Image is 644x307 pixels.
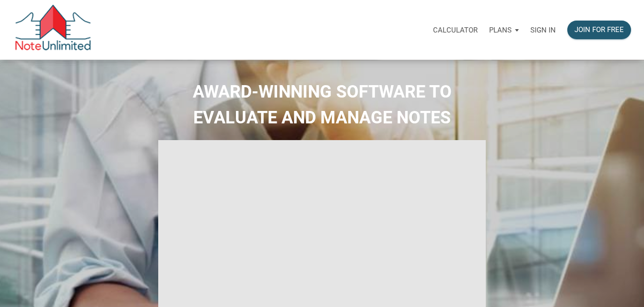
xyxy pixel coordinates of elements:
[7,79,637,131] h2: AWARD-WINNING SOFTWARE TO EVALUATE AND MANAGE NOTES
[427,15,483,45] a: Calculator
[525,15,562,45] a: Sign in
[483,15,525,45] a: Plans
[489,26,512,34] p: Plans
[530,26,556,34] p: Sign in
[574,24,624,35] div: Join for free
[567,21,631,39] button: Join for free
[483,16,525,44] button: Plans
[562,15,637,45] a: Join for free
[433,26,478,34] p: Calculator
